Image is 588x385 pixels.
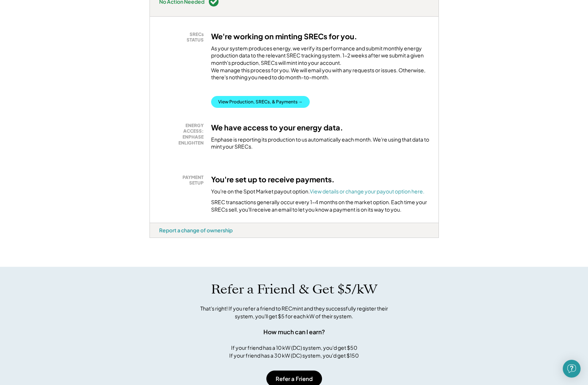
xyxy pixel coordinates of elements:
[211,199,429,213] div: SREC transactions generally occur every 1-4 months on the market option. Each time your SRECs sel...
[163,123,204,146] div: ENERGY ACCESS: ENPHASE ENLIGHTEN
[192,305,396,320] div: That's right! If you refer a friend to RECmint and they successfully register their system, you'l...
[150,238,173,241] div: nbhpjjls - VA Distributed
[563,360,581,378] div: Open Intercom Messenger
[211,96,310,108] button: View Production, SRECs, & Payments →
[211,175,335,184] h3: You're set up to receive payments.
[211,31,357,41] h3: We're working on minting SRECs for you.
[211,282,377,297] h1: Refer a Friend & Get $5/kW
[163,175,204,186] div: PAYMENT SETUP
[211,136,429,150] div: Enphase is reporting its production to us automatically each month. We're using that data to mint...
[211,45,429,85] div: As your system produces energy, we verify its performance and submit monthly energy production da...
[163,31,204,43] div: SRECs STATUS
[229,344,359,359] div: If your friend has a 10 kW (DC) system, you'd get $50 If your friend has a 30 kW (DC) system, you...
[211,123,343,132] h3: We have access to your energy data.
[263,328,325,336] div: How much can I earn?
[310,188,424,195] a: View details or change your payout option here.
[211,188,424,195] div: You're on the Spot Market payout option.
[159,227,233,233] div: Report a change of ownership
